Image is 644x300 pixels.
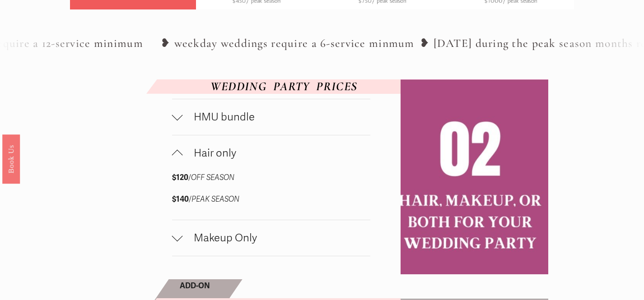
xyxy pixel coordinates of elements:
[191,173,234,182] em: OFF SEASON
[172,194,189,204] strong: $140
[172,171,311,185] p: /
[172,220,371,256] button: Makeup Only
[172,135,371,171] button: Hair only
[183,111,371,124] span: HMU bundle
[191,194,239,204] em: PEAK SEASON
[210,79,358,94] em: WEDDING PARTY PRICES
[172,193,311,207] p: /
[2,134,20,183] a: Book Us
[172,99,371,135] button: HMU bundle
[160,36,415,51] tspan: ❥ weekday weddings require a 6-service minmum
[183,231,371,245] span: Makeup Only
[172,171,371,220] div: Hair only
[172,173,188,182] strong: $120
[180,281,210,291] strong: ADD-ON
[183,147,371,160] span: Hair only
